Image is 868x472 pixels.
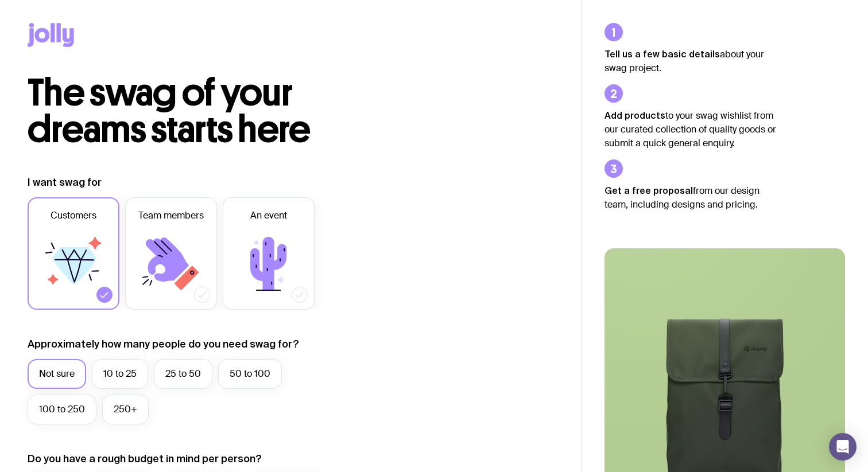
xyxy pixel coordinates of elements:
[28,452,262,466] label: Do you have a rough budget in mind per person?
[28,175,102,189] label: I want swag for
[250,209,287,223] span: An event
[102,395,149,424] label: 250+
[604,108,777,150] p: to your swag wishlist from our curated collection of quality goods or submit a quick general enqu...
[138,209,204,223] span: Team members
[604,47,777,75] p: about your swag project.
[28,70,311,152] span: The swag of your dreams starts here
[604,184,777,212] p: from our design team, including designs and pricing.
[28,395,96,424] label: 100 to 250
[51,209,96,223] span: Customers
[604,110,665,120] strong: Add products
[28,359,86,389] label: Not sure
[829,433,857,461] div: Open Intercom Messenger
[92,359,148,389] label: 10 to 25
[28,337,299,351] label: Approximately how many people do you need swag for?
[604,49,720,59] strong: Tell us a few basic details
[604,185,693,196] strong: Get a free proposal
[154,359,212,389] label: 25 to 50
[218,359,282,389] label: 50 to 100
